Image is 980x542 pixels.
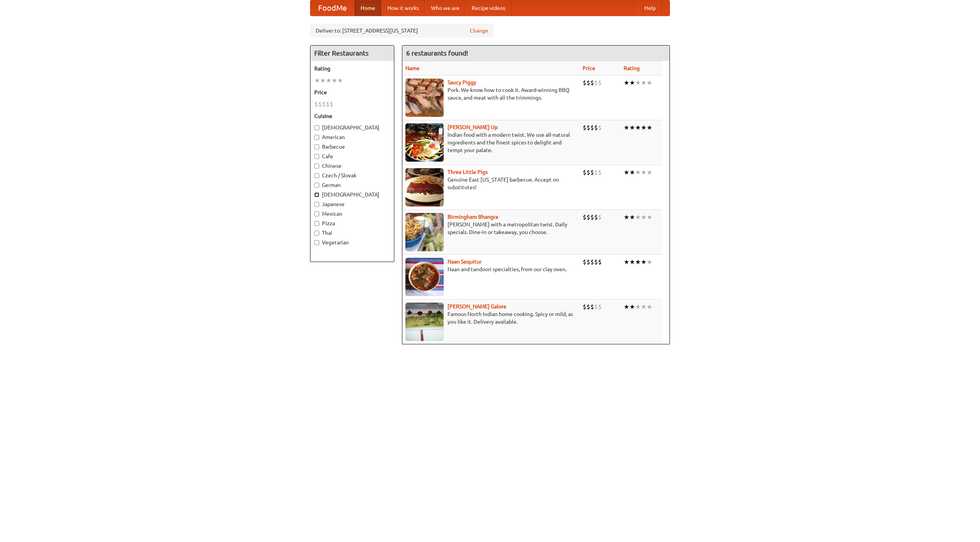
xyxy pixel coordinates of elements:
[405,258,444,296] img: naansequitur.jpg
[594,303,598,311] li: $
[310,24,494,38] div: Deliver to: [STREET_ADDRESS][US_STATE]
[624,123,629,132] li: ★
[314,200,390,208] label: Japanese
[405,131,577,154] p: Indian food with a modern twist. We use all-natural ingredients and the finest spices to delight ...
[406,49,468,57] ng-pluralize: 6 restaurants found!
[448,169,488,175] a: Three Little Pigs
[448,79,476,85] a: Saucy Piggy
[314,183,319,188] input: German
[405,123,444,162] img: curryup.jpg
[448,303,506,309] a: [PERSON_NAME] Galore
[598,213,602,221] li: $
[586,79,590,87] li: $
[405,168,444,206] img: littlepigs.jpg
[425,0,465,16] a: Who we are
[629,123,635,132] li: ★
[470,27,488,34] a: Change
[598,303,602,311] li: $
[583,303,586,311] li: $
[583,79,586,87] li: $
[590,213,594,221] li: $
[314,133,390,141] label: American
[314,172,390,179] label: Czech / Slovak
[647,258,652,266] li: ★
[314,76,320,85] li: ★
[624,168,629,177] li: ★
[598,123,602,132] li: $
[635,168,641,177] li: ★
[586,213,590,221] li: $
[590,168,594,177] li: $
[314,181,390,189] label: German
[647,303,652,311] li: ★
[405,303,444,341] img: currygalore.jpg
[647,123,652,132] li: ★
[590,123,594,132] li: $
[647,213,652,221] li: ★
[314,154,319,159] input: Cafe
[583,123,586,132] li: $
[629,168,635,177] li: ★
[624,303,629,311] li: ★
[641,168,647,177] li: ★
[641,258,647,266] li: ★
[332,76,337,85] li: ★
[629,213,635,221] li: ★
[314,231,319,236] input: Thai
[314,143,390,151] label: Barbecue
[314,88,390,96] h5: Price
[590,303,594,311] li: $
[314,124,390,131] label: [DEMOGRAPHIC_DATA]
[405,310,577,326] p: Famous North Indian home cooking. Spicy or mild, as you like it. Delivery available.
[594,79,598,87] li: $
[381,0,425,16] a: How it works
[641,303,647,311] li: ★
[583,65,595,71] a: Price
[635,123,641,132] li: ★
[448,214,498,220] a: Birmingham Bhangra
[314,229,390,237] label: Thai
[330,100,333,108] li: $
[586,123,590,132] li: $
[635,79,641,87] li: ★
[314,210,390,218] label: Mexican
[586,303,590,311] li: $
[647,79,652,87] li: ★
[598,79,602,87] li: $
[594,213,598,221] li: $
[641,213,647,221] li: ★
[405,65,420,71] a: Name
[583,213,586,221] li: $
[448,259,482,265] a: Naan Sequitur
[405,213,444,251] img: bhangra.jpg
[624,79,629,87] li: ★
[354,0,381,16] a: Home
[448,124,498,130] a: [PERSON_NAME] Up
[586,258,590,266] li: $
[641,123,647,132] li: ★
[647,168,652,177] li: ★
[310,0,354,16] a: FoodMe
[405,265,577,273] p: Naan and tandoori specialties, from our clay oven.
[314,191,390,198] label: [DEMOGRAPHIC_DATA]
[314,202,319,207] input: Japanese
[314,65,390,72] h5: Rating
[314,239,390,246] label: Vegetarian
[624,258,629,266] li: ★
[314,125,319,130] input: [DEMOGRAPHIC_DATA]
[405,221,577,236] p: [PERSON_NAME] with a metropolitan twist. Daily specials. Dine-in or takeaway, you choose.
[583,258,586,266] li: $
[590,258,594,266] li: $
[314,240,319,245] input: Vegetarian
[314,219,390,227] label: Pizza
[314,152,390,160] label: Cafe
[326,100,330,108] li: $
[314,162,390,170] label: Chinese
[594,123,598,132] li: $
[624,213,629,221] li: ★
[590,79,594,87] li: $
